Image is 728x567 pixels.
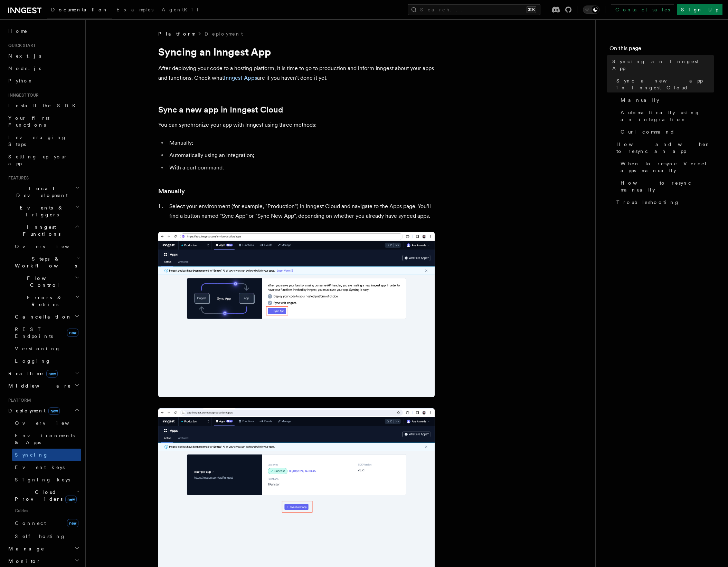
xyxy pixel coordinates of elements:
[15,420,86,426] span: Overview
[611,4,674,15] a: Contact sales
[158,186,185,196] a: Manually
[15,465,65,470] span: Event keys
[6,50,81,62] a: Next.js
[527,6,536,13] kbd: ⌘K
[621,160,714,174] span: When to resync Vercel apps manually
[158,232,435,397] img: Inngest Cloud screen with sync App button when you have no apps synced yet
[618,177,714,196] a: How to resync manually
[616,199,680,206] span: Troubleshooting
[158,120,435,130] p: You can synchronize your app with Inngest using three methods:
[224,75,257,81] a: Inngest Apps
[15,358,51,364] span: Logging
[12,272,81,291] button: Flow Control
[408,4,540,15] button: Search...⌘K
[621,128,675,135] span: Curl command
[6,202,81,221] button: Events & Triggers
[12,449,81,461] a: Syncing
[158,30,195,37] span: Platform
[12,473,81,486] a: Signing keys
[6,417,81,542] div: Deploymentnew
[12,489,77,502] span: Cloud Providers
[621,109,714,123] span: Automatically using an integration
[48,407,60,415] span: new
[618,106,714,126] a: Automatically using an integration
[12,461,81,473] a: Event keys
[67,329,78,337] span: new
[6,221,81,240] button: Inngest Functions
[616,77,714,91] span: Sync a new app in Inngest Cloud
[614,75,714,94] a: Sync a new app in Inngest Cloud
[614,138,714,157] a: How and when to resync an app
[51,7,108,12] span: Documentation
[6,382,71,389] span: Middleware
[6,240,81,367] div: Inngest Functions
[6,112,81,131] a: Your first Functions
[12,505,81,516] span: Guides
[167,150,435,160] li: Automatically using an integration;
[12,313,72,320] span: Cancellation
[6,92,39,98] span: Inngest tour
[116,7,153,12] span: Examples
[6,175,29,181] span: Features
[6,62,81,75] a: Node.js
[6,558,41,565] span: Monitor
[6,25,81,37] a: Home
[47,2,112,19] a: Documentation
[112,2,158,19] a: Examples
[12,486,81,505] button: Cloud Providersnew
[15,244,86,249] span: Overview
[614,196,714,208] a: Troubleshooting
[8,103,80,108] span: Install the SDK
[8,135,67,147] span: Leveraging Steps
[205,30,243,37] a: Deployment
[12,291,81,311] button: Errors & Retries
[15,433,75,445] span: Environments & Apps
[167,202,435,221] li: Select your environment (for example, "Production") in Inngest Cloud and navigate to the Apps pag...
[609,55,714,75] a: Syncing an Inngest App
[15,534,66,539] span: Self hosting
[612,58,714,72] span: Syncing an Inngest App
[12,429,81,449] a: Environments & Apps
[15,326,53,339] span: REST Endpoints
[6,185,75,199] span: Local Development
[6,204,75,218] span: Events & Triggers
[6,367,81,380] button: Realtimenew
[8,66,41,71] span: Node.js
[15,477,70,482] span: Signing keys
[12,530,81,542] a: Self hosting
[6,224,75,237] span: Inngest Functions
[12,275,75,289] span: Flow Control
[8,28,28,35] span: Home
[12,417,81,429] a: Overview
[8,115,49,128] span: Your first Functions
[6,43,36,48] span: Quick start
[162,7,198,12] span: AgentKit
[6,99,81,112] a: Install the SDK
[6,131,81,150] a: Leveraging Steps
[6,545,45,552] span: Manage
[8,154,68,166] span: Setting up your app
[12,255,77,269] span: Steps & Workflows
[6,407,60,414] span: Deployment
[12,516,81,530] a: Connectnew
[677,4,722,15] a: Sign Up
[8,78,34,84] span: Python
[12,355,81,367] a: Logging
[12,253,81,272] button: Steps & Workflows
[618,94,714,106] a: Manually
[6,380,81,392] button: Middleware
[15,452,48,458] span: Syncing
[621,97,659,104] span: Manually
[609,44,714,55] h4: On this page
[65,496,77,503] span: new
[621,179,714,193] span: How to resync manually
[67,519,78,527] span: new
[6,75,81,87] a: Python
[618,126,714,138] a: Curl command
[6,542,81,555] button: Manage
[12,294,75,308] span: Errors & Retries
[583,6,599,14] button: Toggle dark mode
[158,105,283,115] a: Sync a new app in Inngest Cloud
[158,63,435,83] p: After deploying your code to a hosting platform, it is time to go to production and inform Innges...
[12,323,81,342] a: REST Endpointsnew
